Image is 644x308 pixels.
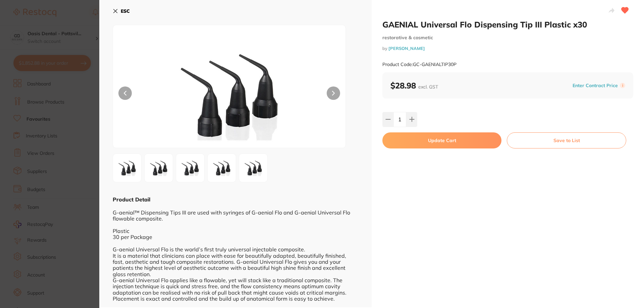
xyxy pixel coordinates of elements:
img: QUxUSVAzMFAuanBn [115,156,139,180]
button: ESC [113,5,130,17]
button: Save to List [507,132,626,148]
small: by [382,46,633,51]
b: Product Detail [113,196,150,203]
b: $28.98 [390,80,438,90]
b: ESC [121,8,130,14]
div: G-aenial™ Dispensing Tips III are used with syringes of G-aenial Flo and G-aenial Universal Flo f... [113,203,358,302]
a: [PERSON_NAME] [388,46,425,51]
img: cGc [147,156,171,180]
img: cGc [210,156,234,180]
img: QUxUSVAzMFAuanBn [160,42,299,148]
small: restorative & cosmetic [382,35,633,41]
label: i [620,83,625,88]
button: Enter Contract Price [571,82,620,89]
small: Product Code: GC-GAENIALTIP30P [382,62,457,67]
span: excl. GST [418,84,438,90]
h2: GAENIAL Universal Flo Dispensing Tip III Plastic x30 [382,19,633,29]
img: cGc [178,156,202,180]
button: Update Cart [382,132,501,148]
img: cGc [241,156,265,180]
